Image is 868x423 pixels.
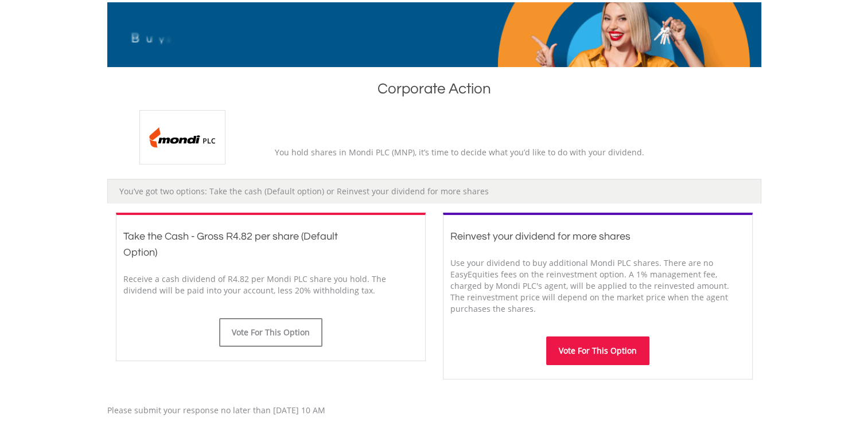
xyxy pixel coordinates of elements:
[123,231,338,258] span: Take the Cash - Gross R4.82 per share (Default Option)
[219,318,322,347] button: Vote For This Option
[139,110,225,164] img: EQU.ZA.MNP.png
[107,2,761,67] img: EasyMortage Promotion Banner
[123,273,386,296] span: Receive a cash dividend of R4.82 per Mondi PLC share you hold. The dividend will be paid into you...
[275,147,644,158] span: You hold shares in Mondi PLC (MNP), it’s time to decide what you’d like to do with your dividend.
[450,231,630,242] span: Reinvest your dividend for more shares
[107,79,761,104] h1: Corporate Action
[119,186,489,197] span: You’ve got two options: Take the cash (Default option) or Reinvest your dividend for more shares
[450,257,729,314] span: Use your dividend to buy additional Mondi PLC shares. There are no EasyEquities fees on the reinv...
[546,336,649,365] button: Vote For This Option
